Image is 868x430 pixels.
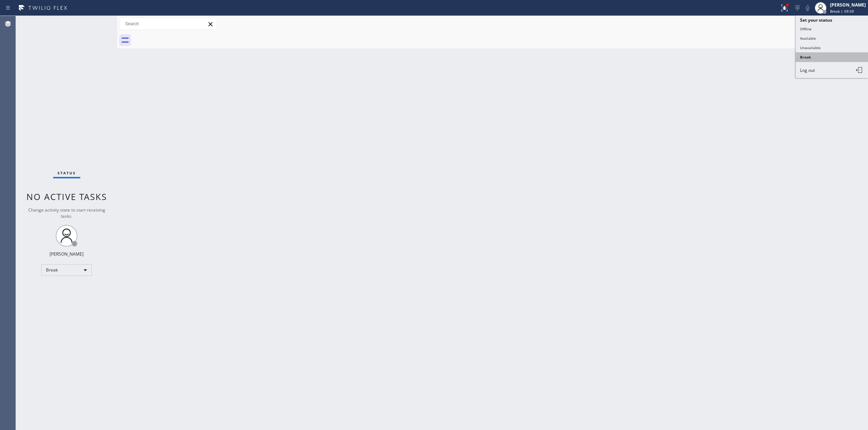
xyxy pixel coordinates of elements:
[28,207,105,219] span: Change activity state to start receiving tasks.
[50,251,84,257] div: [PERSON_NAME]
[830,9,854,14] span: Break | 59:59
[41,264,92,276] div: Break
[120,18,217,30] input: Search
[58,170,76,175] span: Status
[803,3,813,13] button: Mute
[26,191,107,203] span: No active tasks
[830,2,866,8] div: [PERSON_NAME]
